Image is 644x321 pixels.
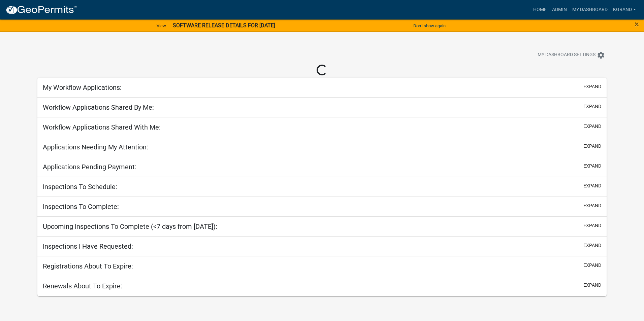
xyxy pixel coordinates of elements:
[43,282,122,290] h5: Renewals About To Expire:
[43,83,122,92] h5: My Workflow Applications:
[583,123,601,130] button: expand
[43,242,133,250] h5: Inspections I Have Requested:
[530,3,549,16] a: Home
[583,202,601,209] button: expand
[538,51,595,59] span: My Dashboard Settings
[43,103,154,111] h5: Workflow Applications Shared By Me:
[583,103,601,110] button: expand
[43,222,217,230] h5: Upcoming Inspections To Complete (<7 days from [DATE]):
[583,262,601,269] button: expand
[635,20,639,28] button: Close
[583,282,601,289] button: expand
[583,222,601,229] button: expand
[583,163,601,170] button: expand
[583,83,601,90] button: expand
[610,3,639,16] a: kgrand
[532,48,610,62] button: My Dashboard Settingssettings
[635,20,639,29] span: ×
[43,203,119,211] h5: Inspections To Complete:
[43,262,133,270] h5: Registrations About To Expire:
[43,143,148,151] h5: Applications Needing My Attention:
[583,143,601,150] button: expand
[583,242,601,249] button: expand
[43,163,136,171] h5: Applications Pending Payment:
[411,20,448,31] button: Don't show again
[549,3,570,16] a: Admin
[43,183,117,191] h5: Inspections To Schedule:
[173,22,275,29] strong: SOFTWARE RELEASE DETAILS FOR [DATE]
[154,20,169,31] a: View
[43,123,161,131] h5: Workflow Applications Shared With Me:
[570,3,610,16] a: My Dashboard
[583,182,601,189] button: expand
[597,51,605,59] i: settings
